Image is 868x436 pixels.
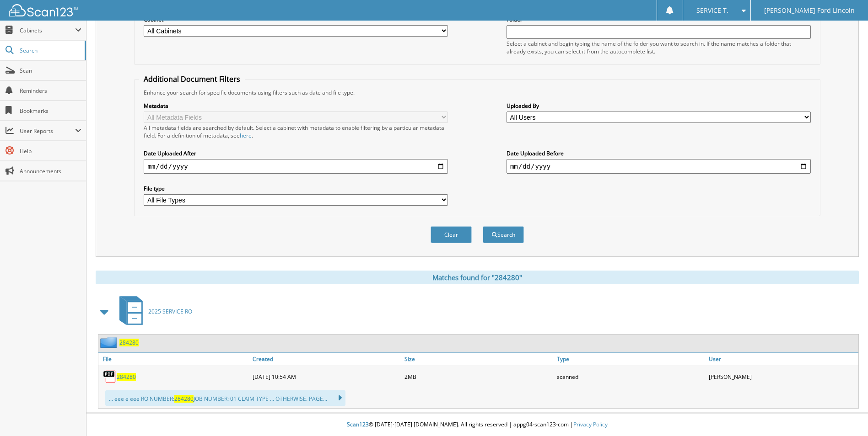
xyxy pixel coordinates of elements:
div: 2MB [402,367,554,386]
div: © [DATE]-[DATE] [DOMAIN_NAME]. All rights reserved | appg04-scan123-com | [86,414,868,436]
a: 284280 [117,373,136,381]
label: Date Uploaded Before [507,149,811,157]
a: here [240,132,252,139]
a: Privacy Policy [573,420,608,428]
span: User Reports [20,127,75,135]
a: File [98,353,250,365]
span: Search [20,47,80,54]
button: Search [483,226,524,243]
span: Cabinets [20,27,75,34]
span: Help [20,147,81,155]
a: Size [402,353,554,365]
span: Scan [20,67,81,74]
a: 284280 [119,339,139,346]
a: User [706,353,858,365]
div: scanned [555,367,706,386]
label: Uploaded By [507,102,811,110]
div: Enhance your search for specific documents using filters such as date and file type. [139,89,815,96]
iframe: Chat Widget [822,392,868,436]
div: Matches found for "284280" [96,271,859,284]
img: scan123-logo-white.svg [9,4,78,16]
label: Date Uploaded After [144,149,448,157]
legend: Additional Document Filters [139,74,245,84]
button: Clear [431,226,472,243]
span: Bookmarks [20,107,81,115]
a: 2025 SERVICE RO [114,293,192,330]
div: [DATE] 10:54 AM [250,367,402,386]
span: [PERSON_NAME] Ford Lincoln [764,8,855,13]
div: Select a cabinet and begin typing the name of the folder you want to search in. If the name match... [507,40,811,55]
label: File type [144,185,448,192]
span: 284280 [174,395,194,403]
input: start [144,159,448,174]
span: 2025 SERVICE RO [148,308,192,315]
a: Type [555,353,706,365]
input: end [507,159,811,174]
span: Scan123 [347,420,369,428]
span: SERVICE T. [696,8,728,13]
label: Metadata [144,102,448,110]
span: Reminders [20,87,81,95]
a: Created [250,353,402,365]
span: Announcements [20,167,81,175]
img: PDF.png [103,370,117,383]
div: [PERSON_NAME] [706,367,858,386]
div: ... eee e eee RO NUMBER: JOB NUMBER: 01 CLAIM TYPE ... OTHERWISE. PAGE... [105,390,345,406]
img: folder2.png [100,337,119,348]
div: All metadata fields are searched by default. Select a cabinet with metadata to enable filtering b... [144,124,448,139]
